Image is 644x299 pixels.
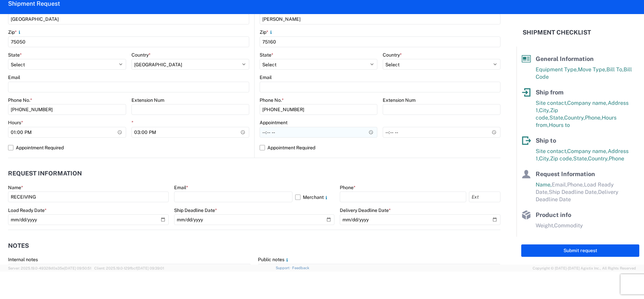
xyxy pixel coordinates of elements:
[260,142,500,153] label: Appointment Required
[567,100,608,106] span: Company name,
[469,192,500,202] input: Ext
[383,52,402,58] label: Country
[8,74,20,80] label: Email
[260,29,274,35] label: Zip
[260,74,272,80] label: Email
[64,266,91,270] span: [DATE] 09:50:51
[564,115,585,121] span: Country,
[174,184,188,191] label: Email
[536,89,563,96] span: Ship from
[567,148,608,154] span: Company name,
[554,222,583,229] span: Commodity
[536,55,594,62] span: General Information
[536,100,567,106] span: Site contact,
[340,184,356,191] label: Phone
[536,211,571,218] span: Product info
[539,107,550,114] span: City,
[174,207,217,213] label: Ship Deadline Date
[295,192,335,202] label: Merchant
[536,222,554,229] span: Weight,
[8,52,22,58] label: State
[258,256,290,263] label: Public notes
[549,115,564,121] span: State,
[292,266,309,270] a: Feedback
[573,155,588,162] span: State,
[8,242,29,249] h2: Notes
[533,265,636,271] span: Copyright © [DATE]-[DATE] Agistix Inc., All Rights Reserved
[131,97,164,103] label: Extension Num
[567,181,584,188] span: Phone,
[8,29,22,35] label: Zip
[8,207,47,213] label: Load Ready Date
[588,155,609,162] span: Country,
[8,184,23,191] label: Name
[585,115,602,121] span: Phone,
[260,120,287,126] label: Appointment
[521,244,639,257] button: Submit request
[536,66,578,73] span: Equipment Type,
[536,181,552,188] span: Name,
[606,66,624,73] span: Bill To,
[131,52,151,58] label: Country
[578,66,606,73] span: Move Type,
[523,28,591,36] h2: Shipment Checklist
[549,189,598,195] span: Ship Deadline Date,
[260,52,273,58] label: State
[8,120,23,126] label: Hours
[550,155,573,162] span: Zip code,
[260,97,284,103] label: Phone No.
[536,170,595,177] span: Request Information
[340,207,391,213] label: Delivery Deadline Date
[8,142,249,153] label: Appointment Required
[94,266,164,270] span: Client: 2025.19.0-129fbcf
[383,97,416,103] label: Extension Num
[549,122,570,128] span: Hours to
[8,266,91,270] span: Server: 2025.19.0-49328d0a35e
[536,137,556,144] span: Ship to
[8,256,38,263] label: Internal notes
[276,266,292,270] a: Support
[8,97,32,103] label: Phone No.
[137,266,164,270] span: [DATE] 09:39:01
[536,148,567,154] span: Site contact,
[552,181,567,188] span: Email,
[8,170,82,177] h2: Request Information
[609,155,624,162] span: Phone
[539,155,550,162] span: City,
